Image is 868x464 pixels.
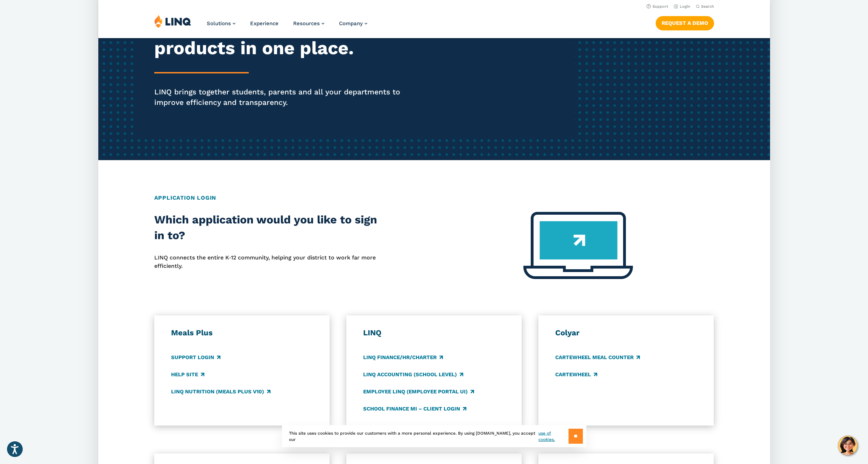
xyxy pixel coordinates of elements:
[701,4,714,9] span: Search
[98,2,770,10] nav: Utility Navigation
[293,20,324,27] a: Resources
[154,194,714,202] h2: Application Login
[363,405,466,413] a: School Finance MI – Client Login
[154,254,378,271] p: LINQ connects the entire K‑12 community, helping your district to work far more efficiently.
[646,4,668,9] a: Support
[154,87,413,108] p: LINQ brings together students, parents and all your departments to improve efficiency and transpa...
[293,20,320,27] span: Resources
[154,17,413,59] h2: Sign in to all of your products in one place.
[154,15,191,28] img: LINQ | K‑12 Software
[363,328,505,338] h3: LINQ
[655,15,714,30] nav: Button Navigation
[673,4,690,9] a: Login
[207,20,235,27] a: Solutions
[538,430,568,443] a: use of cookies.
[363,371,463,378] a: LINQ Accounting (school level)
[363,354,443,361] a: LINQ Finance/HR/Charter
[171,328,313,338] h3: Meals Plus
[555,354,640,361] a: CARTEWHEEL Meal Counter
[339,20,363,27] span: Company
[655,16,714,30] a: Request a Demo
[154,212,378,244] h2: Which application would you like to sign in to?
[171,388,270,395] a: LINQ Nutrition (Meals Plus v10)
[207,20,231,27] span: Solutions
[838,436,858,455] button: Hello, have a question? Let’s chat.
[555,371,597,378] a: CARTEWHEEL
[171,354,220,361] a: Support Login
[555,328,697,338] h3: Colyar
[250,20,278,27] a: Experience
[207,15,367,38] nav: Primary Navigation
[171,371,204,378] a: Help Site
[696,4,714,9] button: Open Search Bar
[282,425,586,447] div: This site uses cookies to provide our customers with a more personal experience. By using [DOMAIN...
[339,20,367,27] a: Company
[363,388,474,395] a: Employee LINQ (Employee Portal UI)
